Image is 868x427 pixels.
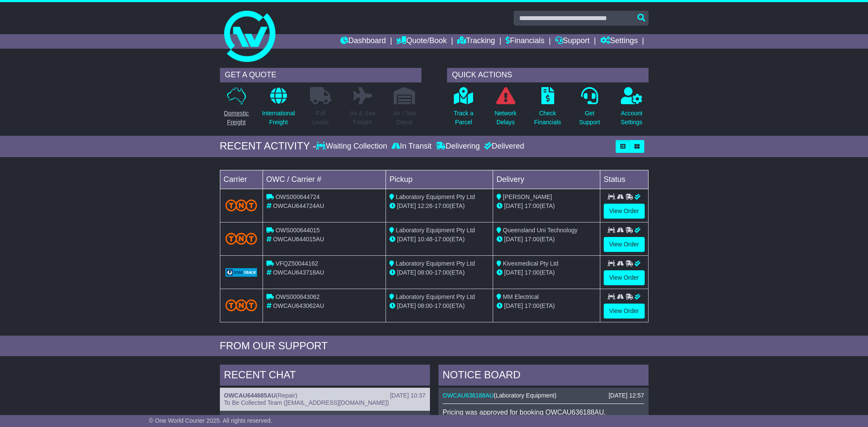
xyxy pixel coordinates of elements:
img: TNT_Domestic.png [225,233,257,244]
span: Laboratory Equipment [496,392,555,399]
span: MM Electrical [503,293,539,300]
span: [DATE] [397,202,416,209]
span: [DATE] [397,302,416,309]
span: Laboratory Equipment Pty Ltd [396,260,475,267]
div: QUICK ACTIONS [447,68,649,82]
div: Waiting Collection [316,142,389,151]
span: To Be Collected Team ([EMAIL_ADDRESS][DOMAIN_NAME]) [224,399,389,406]
a: View Order [604,237,645,252]
a: OWCAU636188AU [443,392,494,399]
span: 17:00 [525,236,540,243]
div: GET A QUOTE [220,68,421,82]
div: - (ETA) [389,268,489,277]
td: Status [600,170,648,189]
span: [DATE] [397,236,416,243]
a: InternationalFreight [262,87,295,132]
a: OWCAU644685AU [224,392,276,399]
span: OWS000643062 [275,293,320,300]
p: Domestic Freight [224,109,248,127]
a: Track aParcel [453,87,474,132]
div: In Transit [389,142,434,151]
div: FROM OUR SUPPORT [220,340,649,352]
a: CheckFinancials [534,87,561,132]
a: NetworkDelays [494,87,517,132]
div: (ETA) [497,301,596,310]
span: 17:00 [435,202,450,209]
a: Tracking [457,34,495,49]
div: Delivered [482,142,524,151]
span: 12:26 [418,202,433,209]
a: View Order [604,270,645,285]
p: Pricing was approved for booking OWCAU636188AU. [443,408,644,416]
span: [DATE] [504,302,523,309]
span: 17:00 [525,269,540,276]
span: OWCAU643718AU [273,269,324,276]
span: OWCAU644015AU [273,236,324,243]
span: [PERSON_NAME] [503,193,552,200]
img: TNT_Domestic.png [225,199,257,211]
td: Carrier [220,170,263,189]
span: Laboratory Equipment Pty Ltd [396,293,475,300]
span: [DATE] [504,269,523,276]
span: Laboratory Equipment Pty Ltd [396,193,475,200]
div: - (ETA) [389,235,489,244]
span: © One World Courier 2025. All rights reserved. [149,417,272,424]
a: Quote/Book [396,34,447,49]
p: Account Settings [621,109,643,127]
a: Dashboard [340,34,386,49]
span: Queensland Uni Technology [503,227,578,234]
div: Delivering [434,142,482,151]
div: [DATE] 10:37 [390,392,425,399]
div: - (ETA) [389,301,489,310]
img: TNT_Domestic.png [225,299,257,311]
a: View Order [604,204,645,219]
p: Air & Sea Freight [350,109,375,127]
td: Pickup [386,170,493,189]
span: 17:00 [435,236,450,243]
span: 17:00 [525,302,540,309]
span: 10:48 [418,236,433,243]
span: [DATE] [397,269,416,276]
a: GetSupport [579,87,600,132]
p: International Freight [262,109,295,127]
span: OWCAU643062AU [273,302,324,309]
span: 08:00 [418,302,433,309]
p: Network Delays [494,109,516,127]
a: DomesticFreight [223,87,249,132]
span: [DATE] [504,202,523,209]
div: (ETA) [497,268,596,277]
p: Track a Parcel [454,109,473,127]
p: Get Support [579,109,600,127]
div: ( ) [443,392,644,399]
span: 08:00 [418,269,433,276]
div: NOTICE BOARD [438,365,649,388]
a: Support [555,34,590,49]
span: OWCAU644724AU [273,202,324,209]
a: View Order [604,304,645,319]
span: VFQZ50044162 [275,260,318,267]
p: Full Loads [310,109,331,127]
a: AccountSettings [620,87,643,132]
div: (ETA) [497,235,596,244]
div: ( ) [224,392,426,399]
a: Settings [600,34,638,49]
div: RECENT CHAT [220,365,430,388]
div: RECENT ACTIVITY - [220,140,316,152]
span: 17:00 [435,269,450,276]
span: OWS000644015 [275,227,320,234]
div: - (ETA) [389,202,489,211]
p: Check Financials [534,109,561,127]
img: GetCarrierServiceLogo [225,268,257,277]
span: Kivexmedical Pty Ltd [503,260,558,267]
span: Repair [278,392,295,399]
div: (ETA) [497,202,596,211]
span: 17:00 [525,202,540,209]
div: [DATE] 12:57 [608,392,644,399]
span: 17:00 [435,302,450,309]
a: Financials [506,34,544,49]
span: [DATE] [504,236,523,243]
p: Air / Sea Depot [393,109,416,127]
td: Delivery [493,170,600,189]
td: OWC / Carrier # [263,170,386,189]
span: Laboratory Equipment Pty Ltd [396,227,475,234]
